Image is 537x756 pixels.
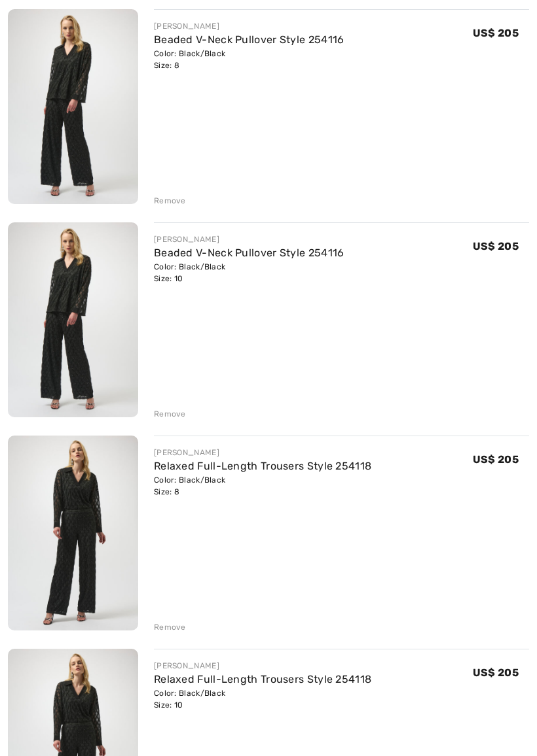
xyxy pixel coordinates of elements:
[154,21,344,33] div: [PERSON_NAME]
[154,447,371,459] div: [PERSON_NAME]
[154,475,371,498] div: Color: Black/Black Size: 8
[8,10,138,205] img: Beaded V-Neck Pullover Style 254116
[473,27,519,40] span: US$ 205
[154,622,186,634] div: Remove
[154,48,344,72] div: Color: Black/Black Size: 8
[154,262,344,285] div: Color: Black/Black Size: 10
[154,196,186,207] div: Remove
[154,247,344,260] a: Beaded V-Neck Pullover Style 254116
[8,223,138,418] img: Beaded V-Neck Pullover Style 254116
[8,436,138,631] img: Relaxed Full-Length Trousers Style 254118
[154,674,371,686] a: Relaxed Full-Length Trousers Style 254118
[473,241,519,253] span: US$ 205
[154,460,371,473] a: Relaxed Full-Length Trousers Style 254118
[154,661,371,672] div: [PERSON_NAME]
[154,34,344,46] a: Beaded V-Neck Pullover Style 254116
[154,688,371,712] div: Color: Black/Black Size: 10
[154,234,344,246] div: [PERSON_NAME]
[473,454,519,466] span: US$ 205
[154,409,186,421] div: Remove
[473,667,519,679] span: US$ 205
